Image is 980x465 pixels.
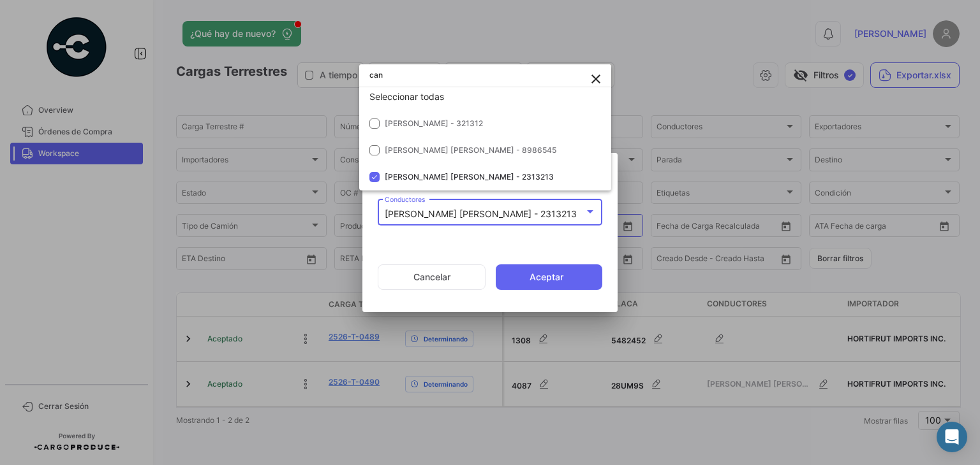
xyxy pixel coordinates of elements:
[385,145,556,155] span: [PERSON_NAME] [PERSON_NAME] - 8986545
[359,83,611,110] div: Seleccionar todas
[385,118,483,128] span: [PERSON_NAME] - 321312
[937,422,967,452] div: Abrir Intercom Messenger
[359,64,611,87] input: dropdown search
[385,172,554,182] span: [PERSON_NAME] [PERSON_NAME] - 2313213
